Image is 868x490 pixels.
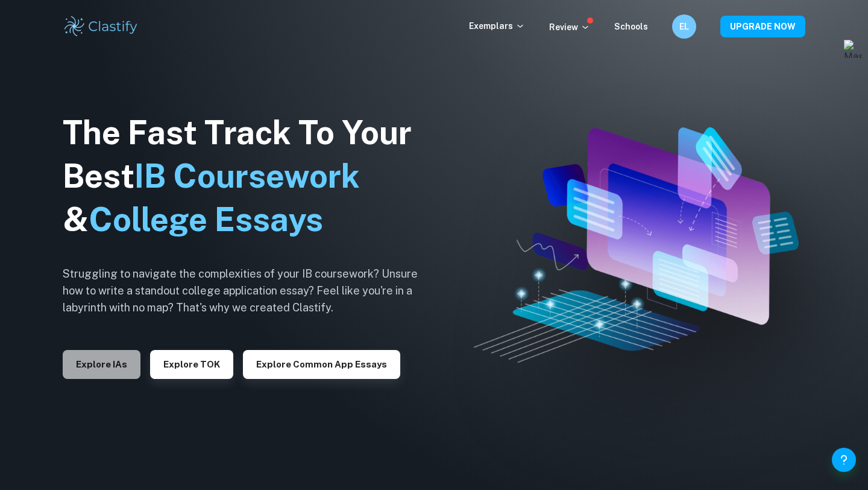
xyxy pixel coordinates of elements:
img: Clastify logo [63,14,139,39]
h6: Struggling to navigate the complexities of your IB coursework? Unsure how to write a standout col... [63,266,436,316]
a: Schools [614,22,648,31]
h1: The Fast Track To Your Best & [63,111,436,241]
span: IB Coursework [134,157,360,195]
button: Explore IAs [63,350,140,379]
a: Explore Common App essays [243,358,400,369]
span: College Essays [89,200,323,238]
a: Explore IAs [63,358,140,369]
p: Review [549,21,590,34]
button: EL [672,14,696,39]
button: Explore Common App essays [243,350,400,379]
p: Exemplars [469,19,525,33]
button: UPGRADE NOW [720,16,805,37]
img: Clastify hero [474,127,799,363]
h6: EL [678,20,691,33]
button: Explore TOK [150,350,233,379]
a: Explore TOK [150,358,233,369]
button: Help and Feedback [832,448,856,472]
